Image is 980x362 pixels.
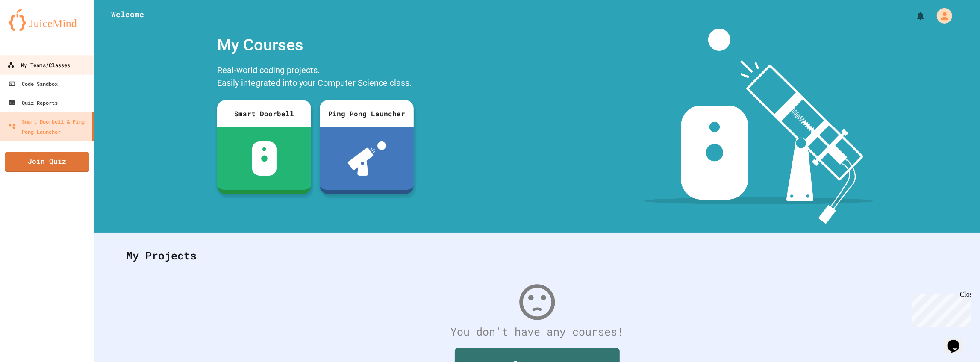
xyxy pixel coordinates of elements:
[9,116,89,137] div: Smart Doorbell & Ping Pong Launcher
[217,100,311,127] div: Smart Doorbell
[644,29,873,224] img: banner-image-my-projects.png
[320,100,414,127] div: Ping Pong Launcher
[5,152,89,172] a: Join Quiz
[900,9,928,23] div: My Notifications
[118,239,956,272] div: My Projects
[213,29,418,62] div: My Courses
[909,291,971,327] iframe: chat widget
[928,6,954,26] div: My Account
[9,79,58,89] div: Code Sandbox
[7,60,70,71] div: My Teams/Classes
[944,328,971,353] iframe: chat widget
[252,141,277,176] img: sdb-white.svg
[213,62,418,94] div: Real-world coding projects. Easily integrated into your Computer Science class.
[348,141,386,176] img: ppl-with-ball.png
[118,324,956,340] div: You don't have any courses!
[9,97,58,108] div: Quiz Reports
[3,3,59,54] div: Chat with us now!Close
[9,9,85,31] img: logo-orange.svg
